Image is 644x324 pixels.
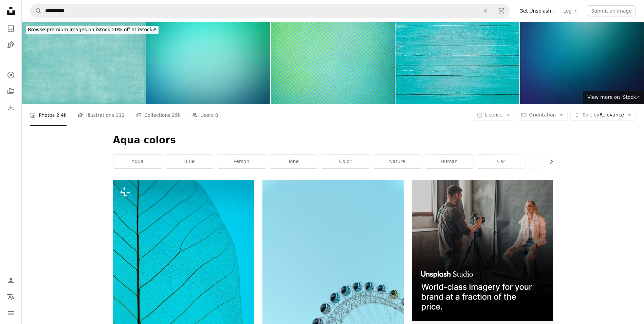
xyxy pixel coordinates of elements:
button: Language [4,290,18,304]
h1: Aqua colors [113,134,553,146]
button: Sort byRelevance [570,110,636,121]
span: 112 [116,111,125,119]
button: Orientation [517,110,568,121]
button: Visual search [493,4,510,17]
span: Browse premium images on iStock | [28,27,112,32]
button: scroll list to the right [545,155,553,168]
a: Illustrations [4,38,18,52]
a: View more on iStock↗ [583,91,644,104]
a: Collections 25k [135,104,181,126]
img: Light Teal Blue Background Turquoise Grunge Abstract Paper Concrete Marble Cement Floor Texture D... [22,22,146,104]
span: Sort by [582,112,599,118]
a: Log in [559,5,582,16]
a: color [321,155,370,168]
a: tone [269,155,318,168]
img: file-1715651741414-859baba4300dimage [412,180,553,321]
form: Find visuals sitewide [30,4,510,18]
button: Menu [4,306,18,320]
a: Collections [4,85,18,98]
span: Relevance [582,112,624,119]
a: A ferris wheel with a blue sky in the background [262,283,404,289]
a: human [425,155,474,168]
div: 20% off at iStock ↗ [26,26,159,34]
img: Blue Defocused Blurred Motion Abstract Background [520,22,644,104]
a: Download History [4,101,18,114]
a: blue [165,155,214,168]
a: Browse premium images on iStock|20% off at iStock↗ [22,22,163,38]
a: a close up of a green leaf with a blue sky in the background [113,264,254,270]
button: License [473,110,515,121]
span: Orientation [529,112,556,118]
a: Illustrations 112 [77,104,125,126]
span: 25k [172,111,181,119]
img: Light Teal Defocused Blurred Motion Abstract Background [146,22,270,104]
a: Log in / Sign up [4,274,18,287]
a: Get Unsplash+ [515,5,559,16]
a: machine [529,155,577,168]
a: Photos [4,22,18,35]
a: person [217,155,266,168]
a: Explore [4,68,18,82]
span: License [485,112,503,118]
a: nature [373,155,422,168]
a: car [477,155,526,168]
span: 0 [215,111,218,119]
img: stained antique paper with halftone [271,22,395,104]
a: aqua [113,155,162,168]
button: Search Unsplash [30,4,42,17]
a: Users 0 [191,104,218,126]
button: Clear [478,4,493,17]
img: Old turquoise wooden panel background. [395,22,519,104]
span: View more on iStock ↗ [587,94,640,100]
button: Submit an image [587,5,636,16]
